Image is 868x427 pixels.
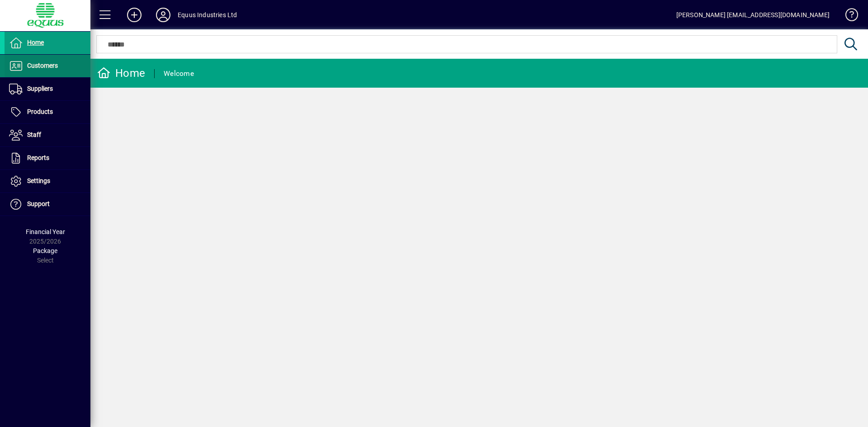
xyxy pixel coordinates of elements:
[27,177,50,184] span: Settings
[5,147,90,169] a: Reports
[27,108,53,115] span: Products
[5,78,90,100] a: Suppliers
[149,7,178,23] button: Profile
[5,193,90,216] a: Support
[27,62,58,69] span: Customers
[5,55,90,77] a: Customers
[676,8,830,22] div: [PERSON_NAME] [EMAIL_ADDRESS][DOMAIN_NAME]
[97,66,145,80] div: Home
[27,154,49,161] span: Reports
[5,124,90,146] a: Staff
[178,8,237,22] div: Equus Industries Ltd
[5,101,90,123] a: Products
[164,66,194,81] div: Welcome
[5,170,90,192] a: Settings
[120,7,149,23] button: Add
[27,39,44,46] span: Home
[26,228,65,235] span: Financial Year
[27,85,53,92] span: Suppliers
[839,2,857,31] a: Knowledge Base
[27,131,41,138] span: Staff
[33,247,57,254] span: Package
[27,200,50,207] span: Support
